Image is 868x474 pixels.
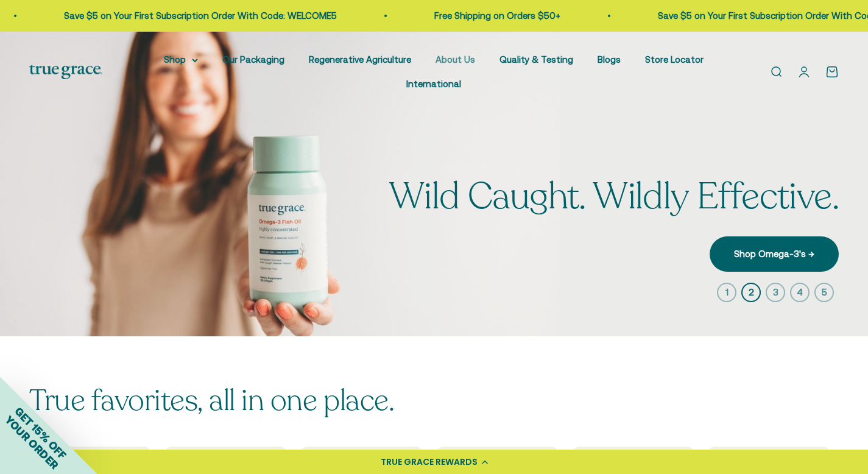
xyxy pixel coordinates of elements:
a: About Us [436,54,475,65]
button: 4 [790,283,810,302]
a: Our Packaging [222,54,284,65]
p: Save $5 on Your First Subscription Order With Code: WELCOME5 [490,9,763,23]
a: International [406,79,461,89]
button: 2 [741,283,761,302]
button: 1 [717,283,736,302]
a: Quality & Testing [499,54,573,65]
summary: Shop [164,52,198,67]
button: 3 [766,283,785,302]
split-lines: Wild Caught. Wildly Effective. [389,172,839,222]
span: GET 15% OFF [12,405,69,461]
split-lines: True favorites, all in one place. [29,381,394,420]
a: Shop Omega-3's → [710,236,839,272]
span: YOUR ORDER [2,413,61,472]
a: Regenerative Agriculture [309,54,411,65]
a: Blogs [598,54,621,65]
a: Store Locator [645,54,704,65]
button: 5 [814,283,834,302]
a: Free Shipping on Orders $50+ [267,10,393,21]
div: TRUE GRACE REWARDS [381,456,478,469]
